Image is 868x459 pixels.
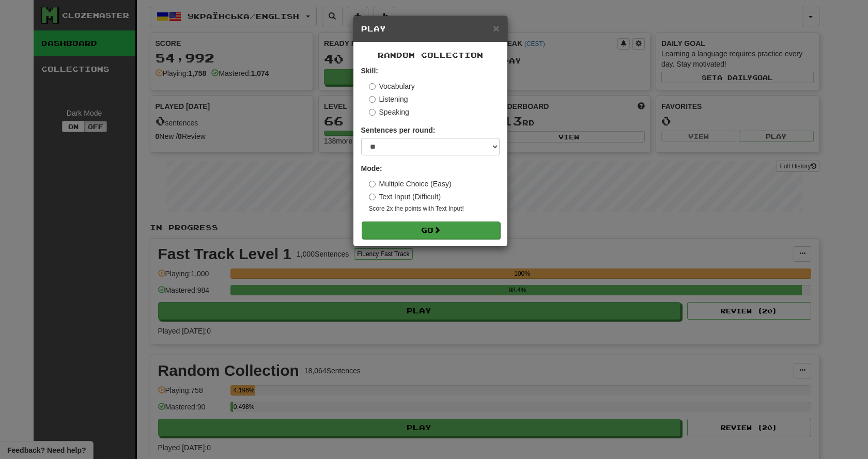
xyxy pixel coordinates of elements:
button: Close [493,23,499,34]
input: Listening [369,96,376,103]
label: Multiple Choice (Easy) [369,179,452,189]
strong: Skill: [361,67,378,75]
strong: Mode: [361,164,382,172]
button: Go [362,221,500,239]
label: Listening [369,94,408,104]
label: Sentences per round: [361,125,436,135]
span: × [493,22,499,34]
label: Vocabulary [369,81,415,91]
input: Speaking [369,109,376,116]
h5: Play [361,24,500,34]
label: Speaking [369,107,409,117]
span: Random Collection [378,51,483,59]
input: Vocabulary [369,83,376,90]
label: Text Input (Difficult) [369,192,441,202]
input: Text Input (Difficult) [369,194,376,200]
input: Multiple Choice (Easy) [369,181,376,187]
small: Score 2x the points with Text Input ! [369,204,500,213]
